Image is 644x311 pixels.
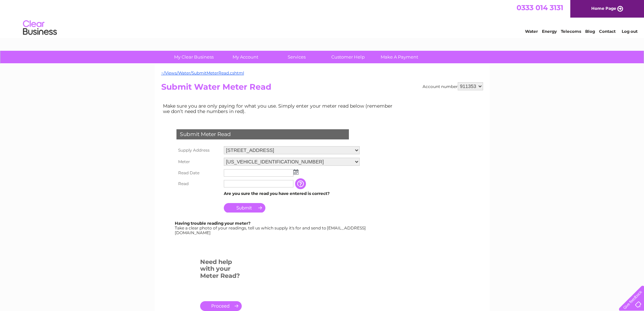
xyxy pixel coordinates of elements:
[599,29,616,34] a: Contact
[372,51,427,63] a: Make A Payment
[585,29,595,34] a: Blog
[200,301,242,311] a: .
[517,3,563,12] a: 0333 014 3131
[175,145,222,156] th: Supply Address
[175,221,251,226] b: Having trouble reading your meter?
[175,178,222,189] th: Read
[320,51,376,63] a: Customer Help
[161,70,244,75] a: ~/Views/Water/SubmitMeterRead.cshtml
[224,203,265,213] input: Submit
[163,4,482,33] div: Clear Business is a trading name of Verastar Limited (registered in [GEOGRAPHIC_DATA] No. 3667643...
[622,29,638,34] a: Log out
[161,82,483,95] h2: Submit Water Meter Read
[175,168,222,178] th: Read Date
[23,18,57,38] img: logo.png
[200,257,242,283] h3: Need help with your Meter Read?
[542,29,557,34] a: Energy
[175,221,367,235] div: Take a clear photo of your readings, tell us which supply it's for and send to [EMAIL_ADDRESS][DO...
[166,51,222,63] a: My Clear Business
[269,51,325,63] a: Services
[176,129,349,139] div: Submit Meter Read
[293,169,299,175] img: ...
[217,51,273,63] a: My Account
[561,29,581,34] a: Telecoms
[525,29,538,34] a: Water
[423,82,483,90] div: Account number
[295,178,307,189] input: Information
[161,102,398,116] td: Make sure you are only paying for what you use. Simply enter your meter read below (remember we d...
[175,156,222,168] th: Meter
[222,189,361,198] td: Are you sure the read you have entered is correct?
